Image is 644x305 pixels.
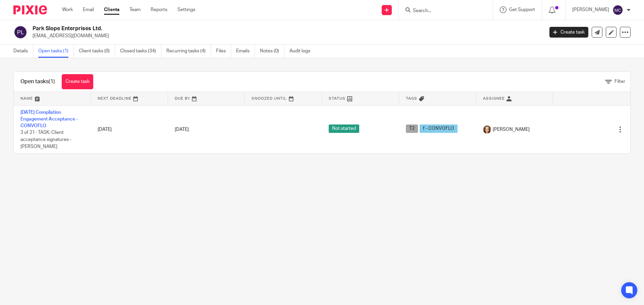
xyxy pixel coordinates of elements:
td: [DATE] [91,105,168,153]
h2: Park Slope Enterprises Ltd. [33,25,438,32]
span: T2 [406,124,418,133]
a: Team [129,6,141,13]
img: avatar-thumb.jpg [483,125,491,134]
h1: Open tasks [20,78,55,85]
span: Get Support [509,7,535,12]
span: (1) [49,79,55,84]
span: Filter [614,79,625,84]
p: [PERSON_NAME] [572,6,609,13]
img: Pixie [13,5,47,14]
a: Notes (0) [260,45,284,58]
a: Client tasks (0) [79,45,115,58]
span: 3 of 21 · TASK: Client acceptance signatures - [PERSON_NAME] [20,131,71,149]
p: [EMAIL_ADDRESS][DOMAIN_NAME] [33,33,539,39]
span: [DATE] [175,127,189,132]
a: Closed tasks (34) [120,45,161,58]
a: Settings [177,6,195,13]
a: Emails [236,45,255,58]
span: f - CONVOFLO [420,124,458,133]
a: Create task [62,74,93,89]
a: Audit logs [289,45,315,58]
a: Details [13,45,33,58]
span: Tags [406,97,417,100]
span: Status [329,97,345,100]
img: svg%3E [612,5,623,15]
a: Clients [104,6,119,13]
a: Create task [549,27,588,38]
a: Recurring tasks (4) [166,45,211,58]
a: Email [83,6,94,13]
a: Open tasks (1) [38,45,74,58]
a: Reports [151,6,167,13]
a: [DATE] Compilation Engagement Acceptance - CONVOFLO [20,110,78,129]
span: Snoozed Until [252,97,287,100]
img: svg%3E [13,25,28,39]
input: Search [412,8,473,14]
a: Work [62,6,73,13]
a: Files [216,45,231,58]
span: [PERSON_NAME] [493,126,530,133]
span: Not started [329,124,359,133]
